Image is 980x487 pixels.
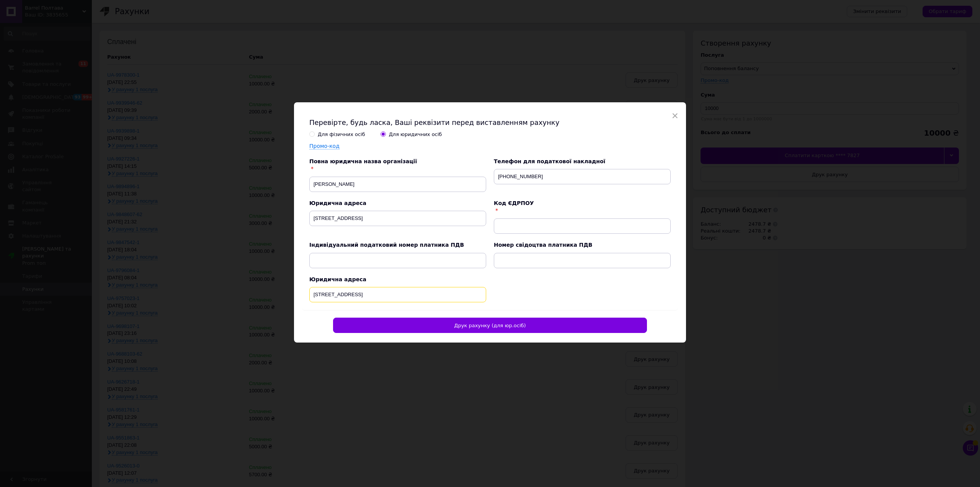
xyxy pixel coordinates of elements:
div: Для фізичних осіб [318,131,365,138]
span: × [671,109,678,122]
label: Промо-код [309,143,340,149]
button: Друк рахунку (для юр.осіб) [333,318,647,333]
label: Телефон для податкової накладної [494,158,605,164]
label: Юридична адреса [309,200,366,206]
h2: Перевірте, будь ласка, Ваші реквізити перед виставленням рахунку [309,118,671,127]
div: Для юридичних осіб [389,131,442,138]
label: Код ЄДРПОУ [494,200,534,206]
label: Номер свідоцтва платника ПДВ [494,242,592,248]
label: Повна юридична назва організації [309,158,417,164]
span: Друк рахунку (для юр.осіб) [454,323,526,328]
label: Індивідуальний податковий номер платника ПДВ [309,242,464,248]
label: Юридична адреса [309,276,366,282]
